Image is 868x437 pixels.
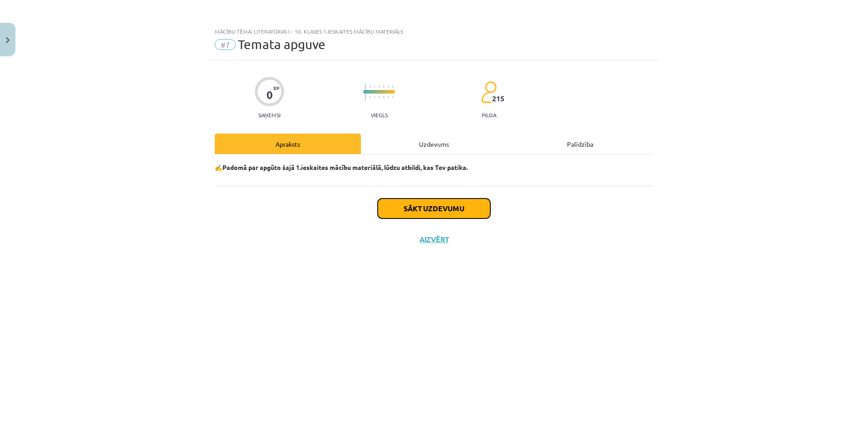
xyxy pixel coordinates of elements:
span: 215 [492,94,504,103]
img: icon-long-line-d9ea69661e0d244f92f715978eff75569469978d946b2353a9bb055b3ed8787d.svg [365,83,366,101]
div: 0 [266,89,273,101]
img: icon-close-lesson-0947bae3869378f0d4975bcd49f059093ad1ed9edebbc8119c70593378902aed.svg [6,37,10,43]
button: Aizvērt [417,235,451,244]
img: icon-short-line-57e1e144782c952c97e751825c79c345078a6d821885a25fce030b3d8c18986b.svg [379,85,380,88]
img: icon-short-line-57e1e144782c952c97e751825c79c345078a6d821885a25fce030b3d8c18986b.svg [379,96,380,98]
div: Mācību tēma: Literatūras i - 10. klases 1.ieskaites mācību materiāls [215,28,653,35]
span: Temata apguve [238,37,325,52]
p: pilda [482,112,496,118]
img: icon-short-line-57e1e144782c952c97e751825c79c345078a6d821885a25fce030b3d8c18986b.svg [370,85,370,88]
img: icon-short-line-57e1e144782c952c97e751825c79c345078a6d821885a25fce030b3d8c18986b.svg [388,96,389,98]
img: icon-short-line-57e1e144782c952c97e751825c79c345078a6d821885a25fce030b3d8c18986b.svg [383,96,384,98]
img: icon-short-line-57e1e144782c952c97e751825c79c345078a6d821885a25fce030b3d8c18986b.svg [388,85,389,88]
img: icon-short-line-57e1e144782c952c97e751825c79c345078a6d821885a25fce030b3d8c18986b.svg [370,96,370,98]
div: Uzdevums [361,134,507,154]
button: Sākt uzdevumu [378,199,490,218]
p: Viegls [371,112,388,118]
img: icon-short-line-57e1e144782c952c97e751825c79c345078a6d821885a25fce030b3d8c18986b.svg [392,96,393,98]
strong: ✍️Padomā par apgūto šajā 1.ieskaites mācību materiālā, lūdzu atbildi, kas Tev patika. [215,163,468,171]
img: icon-short-line-57e1e144782c952c97e751825c79c345078a6d821885a25fce030b3d8c18986b.svg [392,85,393,88]
img: students-c634bb4e5e11cddfef0936a35e636f08e4e9abd3cc4e673bd6f9a4125e45ecb1.svg [481,81,497,104]
div: Palīdzība [507,134,653,154]
img: icon-short-line-57e1e144782c952c97e751825c79c345078a6d821885a25fce030b3d8c18986b.svg [374,85,375,88]
div: Apraksts [215,134,361,154]
img: icon-short-line-57e1e144782c952c97e751825c79c345078a6d821885a25fce030b3d8c18986b.svg [374,96,375,98]
span: XP [273,85,279,90]
span: #7 [215,39,236,50]
p: Saņemsi [255,112,284,118]
img: icon-short-line-57e1e144782c952c97e751825c79c345078a6d821885a25fce030b3d8c18986b.svg [383,85,384,88]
